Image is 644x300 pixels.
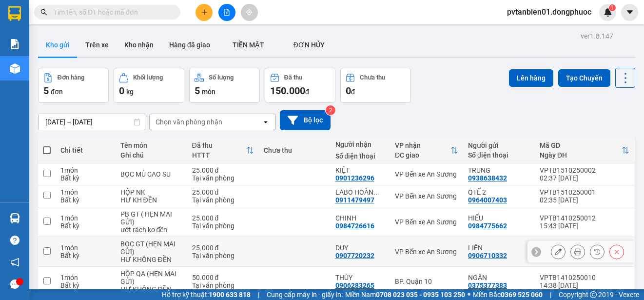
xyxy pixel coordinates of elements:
[280,110,331,130] button: Bộ lọc
[161,33,218,57] button: Hàng đã giao
[604,8,612,17] img: icon-new-feature
[499,6,599,18] span: pvtanbien01.dongphuoc
[241,4,258,21] button: aim
[335,222,374,230] div: 0984726616
[223,9,230,16] span: file-add
[305,88,309,96] span: đ
[293,41,325,49] span: ĐƠN HỦY
[395,248,458,256] div: VP Bến xe An Sương
[10,39,20,49] img: solution-icon
[473,289,543,300] span: Miền Bắc
[468,214,530,222] div: HIẾU
[609,4,616,11] sup: 1
[395,141,450,149] div: VP nhận
[360,74,385,81] div: Chưa thu
[540,188,629,196] div: VPTB1510250001
[258,289,259,300] span: |
[10,213,20,223] img: warehouse-icon
[610,4,614,11] span: 1
[60,214,111,222] div: 1 món
[54,7,169,18] input: Tìm tên, số ĐT hoặc mã đơn
[395,192,458,200] div: VP Bến xe An Sương
[326,105,335,115] sup: 2
[195,85,200,97] span: 5
[120,240,182,256] div: BỌC GT (HẸN MAI GỬI)
[540,141,622,149] div: Mã GD
[60,188,111,196] div: 1 món
[233,41,264,49] span: TIỀN MẶT
[335,196,374,204] div: 0911479497
[60,222,111,230] div: Bất kỳ
[192,214,254,222] div: 25.000 đ
[468,188,530,196] div: QTẾ 2
[468,151,530,159] div: Số điện thoại
[120,256,182,263] div: HƯ KHÔNG ĐỀN
[390,138,463,163] th: Toggle SortBy
[540,196,629,204] div: 02:35 [DATE]
[335,140,386,148] div: Người nhận
[133,74,163,81] div: Khối lượng
[284,74,302,81] div: Đã thu
[10,258,20,267] span: notification
[192,274,254,281] div: 50.000 đ
[120,210,182,226] div: PB GT ( HẸN MAI GỬI)
[189,68,260,103] button: Số lượng5món
[246,9,253,16] span: aim
[120,285,182,293] div: HƯ KHÔNG ĐỀN
[625,8,634,17] span: caret-down
[346,85,351,97] span: 0
[192,166,254,174] div: 25.000 đ
[468,244,530,252] div: LIÊN
[395,151,450,159] div: ĐC giao
[126,88,134,96] span: kg
[192,196,254,204] div: Tại văn phòng
[38,33,78,57] button: Kho gửi
[621,4,638,21] button: caret-down
[468,293,470,297] span: ⚪️
[201,9,208,16] span: plus
[192,222,254,230] div: Tại văn phòng
[550,289,551,300] span: |
[120,170,182,178] div: BỌC MỦ CAO SU
[468,141,530,149] div: Người gửi
[114,68,184,103] button: Khối lượng0kg
[264,146,326,154] div: Chưa thu
[335,274,386,281] div: THÙY
[335,214,386,222] div: CHINH
[335,244,386,252] div: DUY
[540,281,629,289] div: 14:38 [DATE]
[120,196,182,204] div: HƯ KH ĐỀN
[340,68,411,103] button: Chưa thu0đ
[590,291,597,298] span: copyright
[395,278,458,285] div: BP. Quận 10
[540,174,629,182] div: 02:37 [DATE]
[192,252,254,260] div: Tại văn phòng
[468,252,507,260] div: 0906710332
[60,252,111,260] div: Bất kỳ
[218,4,235,21] button: file-add
[540,274,629,281] div: VPTB1410250010
[60,196,111,204] div: Bất kỳ
[468,274,530,281] div: NGÂN
[58,74,84,81] div: Đơn hàng
[501,291,543,299] strong: 0369 525 060
[60,274,111,281] div: 1 món
[540,214,629,222] div: VPTB1410250012
[60,166,111,174] div: 1 món
[468,174,507,182] div: 0938638432
[192,281,254,289] div: Tại văn phòng
[335,281,374,289] div: 0906283265
[540,151,622,159] div: Ngày ĐH
[39,114,145,130] input: Select a date range.
[270,85,305,97] span: 150.000
[335,174,374,182] div: 0901236296
[335,152,386,160] div: Số điện thoại
[558,69,610,87] button: Tạo Chuyến
[120,188,182,196] div: HỘP NK
[38,68,109,103] button: Đơn hàng5đơn
[209,74,234,81] div: Số lượng
[509,69,553,87] button: Lên hàng
[345,289,465,300] span: Miền Nam
[10,63,20,74] img: warehouse-icon
[120,270,182,285] div: HỘP QA (HẸN MAI GỬI)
